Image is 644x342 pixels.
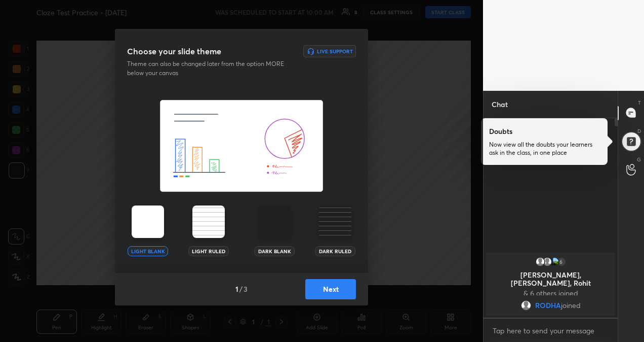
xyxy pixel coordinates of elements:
[317,49,353,54] h6: Live Support
[521,300,531,311] img: default.png
[319,206,351,238] img: darkRuledTheme.359fb5fd.svg
[492,289,609,297] p: & 6 others joined
[561,301,581,310] span: joined
[492,271,609,287] p: [PERSON_NAME], [PERSON_NAME], Rohit
[127,45,221,57] h3: Choose your slide theme
[160,100,323,192] img: lightThemeBanner.de937ee3.svg
[638,99,641,107] p: T
[535,301,561,310] span: RODHA
[254,246,295,256] div: Dark Blank
[132,206,164,238] img: lightTheme.5bb83c5b.svg
[235,284,238,294] h4: 1
[556,257,567,267] div: 6
[188,246,229,256] div: Light Ruled
[484,251,618,318] div: grid
[535,257,545,267] img: default.png
[127,59,291,78] p: Theme can also be changed later from the option MORE below your canvas
[637,127,641,135] p: D
[549,257,559,267] img: thumbnail.jpg
[637,156,641,163] p: G
[128,246,168,256] div: Light Blank
[315,246,355,256] div: Dark Ruled
[258,206,291,238] img: darkTheme.aa1caeba.svg
[305,279,356,299] button: Next
[484,91,516,118] p: Chat
[192,206,225,238] img: lightRuledTheme.002cd57a.svg
[542,257,552,267] img: default.png
[244,284,248,294] h4: 3
[239,284,243,294] h4: /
